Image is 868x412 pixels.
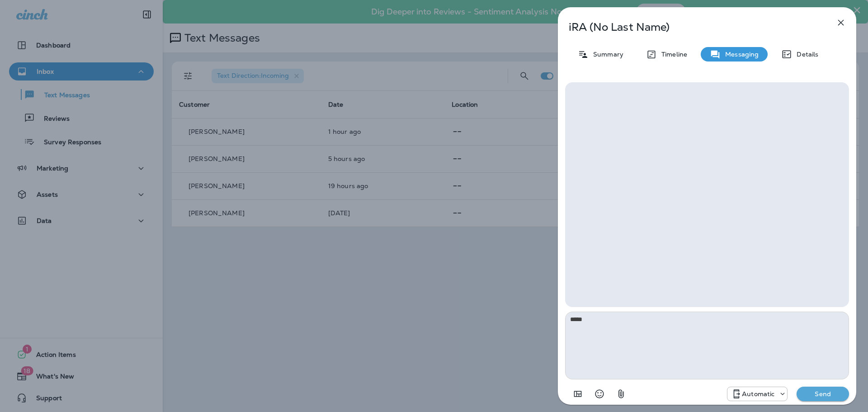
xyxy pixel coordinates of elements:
[657,51,687,58] p: Timeline
[569,385,587,403] button: Add in a premade template
[721,51,759,58] p: Messaging
[569,21,816,33] p: iRA (No Last Name)
[590,385,609,403] button: Select an emoji
[589,51,623,58] p: Summary
[797,387,849,401] button: Send
[792,51,818,58] p: Details
[742,390,774,398] p: Automatic
[804,390,842,398] p: Send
